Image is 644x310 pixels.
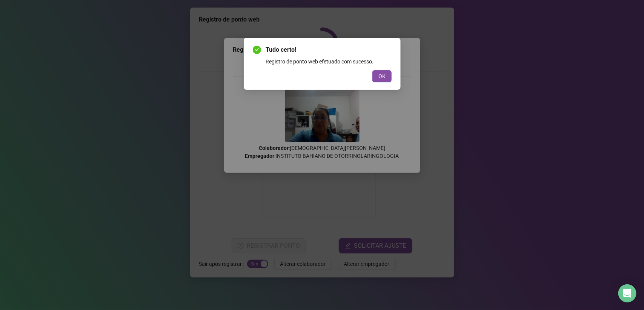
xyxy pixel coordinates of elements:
span: check-circle [253,46,261,54]
div: Open Intercom Messenger [618,284,636,302]
span: Tudo certo! [266,45,392,54]
button: OK [372,70,392,82]
div: Registro de ponto web efetuado com sucesso. [266,57,392,66]
span: OK [378,72,386,80]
